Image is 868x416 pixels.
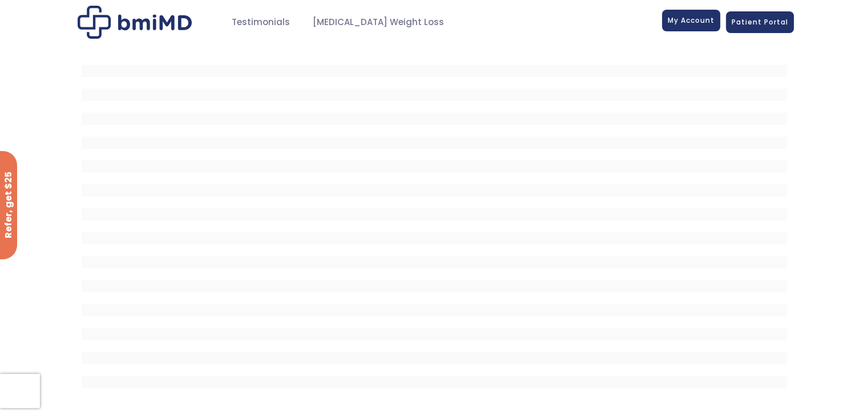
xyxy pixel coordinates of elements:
[82,53,787,395] iframe: MDI Patient Messaging Portal
[220,11,301,34] a: Testimonials
[662,10,720,31] a: My Account
[732,17,788,27] span: Patient Portal
[726,11,794,33] a: Patient Portal
[313,16,444,29] span: [MEDICAL_DATA] Weight Loss
[301,11,455,34] a: [MEDICAL_DATA] Weight Loss
[232,16,290,29] span: Testimonials
[668,15,714,25] span: My Account
[9,373,132,407] iframe: Sign Up via Text for Offers
[78,6,192,39] img: Patient Messaging Portal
